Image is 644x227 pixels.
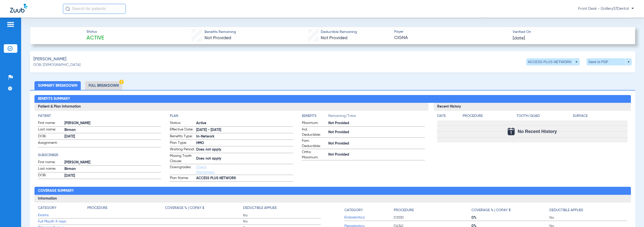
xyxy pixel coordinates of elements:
h4: Procedure [87,205,107,211]
app-breakdown-title: Deductible Applies [549,205,627,215]
img: hamburger-icon [7,21,15,27]
input: Search for patients [63,4,126,14]
span: Active [87,35,104,42]
app-breakdown-title: Procedure [463,113,515,120]
span: Payer [394,29,508,34]
app-breakdown-title: Benefits [302,113,328,120]
span: Does not apply [196,147,293,152]
button: ACCESS PLUS NETWORK [526,58,580,65]
span: CIGNA [394,35,508,41]
img: Search Icon [65,7,70,11]
span: [DATE] [513,35,525,41]
img: Hazard [119,80,124,84]
span: Ortho Maximum: [302,150,327,160]
span: Verified On [513,29,627,35]
span: Missing Tooth Clause: [170,153,194,164]
span: Remaining/Total [328,113,425,120]
img: Zuub Logo [10,4,27,13]
iframe: Chat Widget [619,203,644,227]
span: D3330 [394,215,472,220]
h2: Benefits Summary [34,95,631,103]
span: Front Desk - Gallery57Dental [578,6,634,11]
span: Fam. Deductible: [302,138,327,149]
span: In-Network [196,134,293,139]
span: Not Provided [328,152,425,157]
h4: Deductible Applies [243,205,277,211]
span: Exams: [38,213,87,218]
span: DOB: [DEMOGRAPHIC_DATA] [33,62,80,68]
span: Assignment: [38,140,63,147]
h4: Surface [573,113,627,119]
span: First name: [38,120,63,126]
h3: Information [34,195,631,203]
span: [PERSON_NAME] [33,56,66,62]
li: Full Breakdown [85,81,122,90]
app-breakdown-title: Coverage % | Copay $ [471,205,549,215]
a: Check Disclaimers [196,165,215,174]
span: Last name: [38,166,63,172]
span: No [549,215,627,220]
h4: Benefits [302,113,328,119]
span: DOB: [38,134,63,140]
span: DOB: [38,173,63,179]
span: Effective Date: [170,127,194,133]
span: [DATE] [64,173,161,178]
span: No Recent History [518,129,557,134]
h4: Coverage % | Copay $ [165,205,204,211]
h3: Recent History [434,103,631,111]
span: Ind. Deductible: [302,127,327,138]
span: Benefits Type: [170,134,194,140]
span: Deductible Remaining [321,29,357,35]
span: Last name: [38,127,63,133]
span: 0% [471,215,549,220]
span: ACCESS PLUS NETWORK [196,176,293,181]
button: Save to PDF [587,58,632,65]
h4: Category [38,205,56,211]
app-breakdown-title: Deductible Applies [243,205,321,212]
h4: Date [437,113,458,119]
span: Not Provided [328,130,425,135]
span: Not Provided [205,36,231,40]
span: No [243,213,321,218]
h4: Category [344,208,363,213]
span: Status: [170,120,194,126]
h4: Coverage % | Copay $ [471,208,511,213]
span: First name: [38,160,63,166]
span: Maximum: [302,120,327,126]
span: Full Mouth X-rays: [38,219,87,224]
h4: Plan [170,113,293,119]
h4: Procedure [463,113,515,119]
h4: Patient [38,113,161,119]
span: No [243,219,321,224]
app-breakdown-title: Category [38,205,87,212]
span: Downgrades: [170,165,194,175]
span: Not Provided [328,121,425,126]
span: Not Provided [321,36,347,40]
app-breakdown-title: Date [437,113,458,120]
span: Status [87,29,104,34]
app-breakdown-title: Surface [573,113,627,120]
app-breakdown-title: Procedure [394,205,472,215]
span: Active [196,121,293,126]
app-breakdown-title: Tooth/Quad [516,113,571,120]
span: Birman [64,166,161,172]
h4: Subscriber [38,153,161,158]
h3: Patient & Plan Information [34,103,429,111]
img: Calendar [508,128,515,135]
app-breakdown-title: Procedure [87,205,165,212]
span: Plan Name: [170,175,194,181]
span: Waiting Period: [170,147,194,153]
h2: Coverage Summary [34,187,631,195]
span: Does not apply [196,156,293,161]
span: Endodontics: [344,215,394,220]
span: [DATE] [64,134,161,139]
h4: Tooth/Quad [516,113,571,119]
span: Plan Type: [170,140,194,146]
span: [PERSON_NAME] [64,160,161,165]
span: Benefits Remaining [205,29,236,35]
li: Summary Breakdown [34,81,81,90]
app-breakdown-title: Coverage % | Copay $ [165,205,243,212]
